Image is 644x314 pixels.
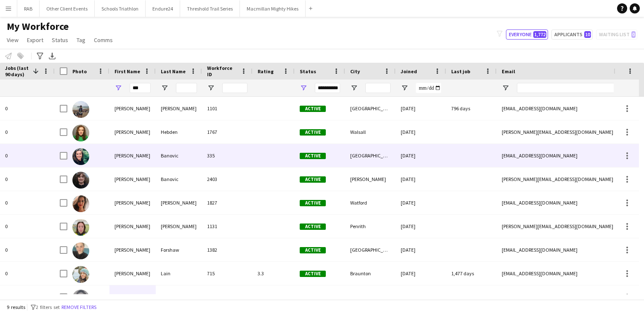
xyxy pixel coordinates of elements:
[202,120,253,144] div: 1767
[72,219,89,236] img: Jessica Dawson Coates
[396,168,446,191] div: [DATE]
[506,29,548,40] button: Everyone1,772
[451,68,470,75] span: Last job
[240,0,306,17] button: Macmillan Mighty Hikes
[114,84,122,92] button: Open Filter Menu
[7,36,19,44] span: View
[396,215,446,238] div: [DATE]
[350,84,358,92] button: Open Filter Menu
[24,35,47,45] a: Export
[446,97,497,120] div: 796 days
[202,262,253,285] div: 715
[156,238,202,261] div: Forshaw
[72,125,89,141] img: Jess Hebden
[109,285,156,309] div: [PERSON_NAME]
[396,262,446,285] div: [DATE]
[109,215,156,238] div: [PERSON_NAME]
[130,83,151,93] input: First Name Filter Input
[109,120,156,144] div: [PERSON_NAME]
[396,144,446,167] div: [DATE]
[202,191,253,214] div: 1827
[95,0,146,17] button: Schools Triathlon
[345,215,396,238] div: Penrith
[161,84,168,92] button: Open Filter Menu
[94,36,113,44] span: Comms
[73,35,89,45] a: Tag
[72,290,89,306] img: Jessica Macdonald
[396,191,446,214] div: [DATE]
[156,168,202,191] div: Banovic
[7,20,69,33] span: My Workforce
[345,168,396,191] div: [PERSON_NAME]
[396,97,446,120] div: [DATE]
[3,35,22,45] a: View
[72,266,89,283] img: Jessica Lain
[72,195,89,212] img: Jessica Davis
[109,168,156,191] div: [PERSON_NAME]
[416,83,441,93] input: Joined Filter Input
[300,68,316,75] span: Status
[202,168,253,191] div: 2403
[300,200,326,206] span: Active
[27,36,43,44] span: Export
[202,238,253,261] div: 1382
[156,191,202,214] div: [PERSON_NAME]
[156,97,202,120] div: [PERSON_NAME]
[35,51,45,61] app-action-btn: Advanced filters
[396,285,446,309] div: [DATE]
[502,84,509,92] button: Open Filter Menu
[345,262,396,285] div: Braunton
[584,31,591,38] span: 10
[176,83,197,93] input: Last Name Filter Input
[5,65,29,77] span: Jobs (last 90 days)
[365,83,391,93] input: City Filter Input
[300,84,307,92] button: Open Filter Menu
[502,68,515,75] span: Email
[207,65,237,77] span: Workforce ID
[300,106,326,112] span: Active
[202,215,253,238] div: 1131
[253,262,295,285] div: 3.3
[396,120,446,144] div: [DATE]
[146,0,180,17] button: Endure24
[401,68,417,75] span: Joined
[72,68,87,75] span: Photo
[17,0,40,17] button: RAB
[222,83,247,93] input: Workforce ID Filter Input
[551,29,593,40] button: Applicants10
[345,238,396,261] div: [GEOGRAPHIC_DATA]
[533,31,546,38] span: 1,772
[109,262,156,285] div: [PERSON_NAME]
[396,238,446,261] div: [DATE]
[345,191,396,214] div: Watford
[300,153,326,159] span: Active
[300,129,326,136] span: Active
[300,224,326,230] span: Active
[350,68,360,75] span: City
[40,0,95,17] button: Other Client Events
[36,304,60,310] span: 2 filters set
[161,68,186,75] span: Last Name
[156,144,202,167] div: Banovic
[72,172,89,189] img: Jesse Banovic
[180,0,240,17] button: Threshold Trail Series
[156,262,202,285] div: Lain
[109,97,156,120] div: [PERSON_NAME]
[72,101,89,118] img: Jess Harker
[202,144,253,167] div: 335
[207,84,215,92] button: Open Filter Menu
[72,148,89,165] img: Jesse Banovic
[114,68,140,75] span: First Name
[109,144,156,167] div: [PERSON_NAME]
[446,262,497,285] div: 1,477 days
[345,97,396,120] div: [GEOGRAPHIC_DATA]
[300,247,326,253] span: Active
[90,35,116,45] a: Comms
[52,36,68,44] span: Status
[345,120,396,144] div: Walsall
[345,144,396,167] div: [GEOGRAPHIC_DATA]
[258,68,274,75] span: Rating
[202,97,253,120] div: 1101
[156,120,202,144] div: Hebden
[156,215,202,238] div: [PERSON_NAME]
